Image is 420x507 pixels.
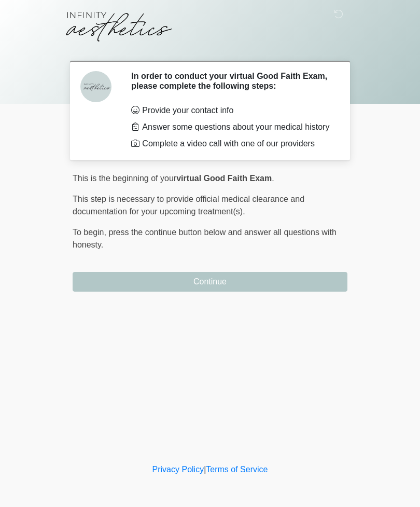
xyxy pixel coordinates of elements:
span: This step is necessary to provide official medical clearance and documentation for your upcoming ... [73,195,304,216]
li: Complete a video call with one of our providers [131,138,332,150]
button: Continue [73,272,347,292]
span: . [272,174,274,183]
img: Infinity Aesthetics Logo [62,8,174,44]
li: Provide your contact info [131,104,332,117]
a: Privacy Policy [152,465,204,474]
strong: virtual Good Faith Exam [176,174,272,183]
img: Agent Avatar [80,71,111,102]
a: Terms of Service [206,465,268,474]
span: To begin, [73,228,108,237]
li: Answer some questions about your medical history [131,121,332,133]
a: | [204,465,206,474]
span: This is the beginning of your [73,174,176,183]
span: press the continue button below and answer all questions with honesty. [73,228,337,249]
h2: In order to conduct your virtual Good Faith Exam, please complete the following steps: [131,71,332,91]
